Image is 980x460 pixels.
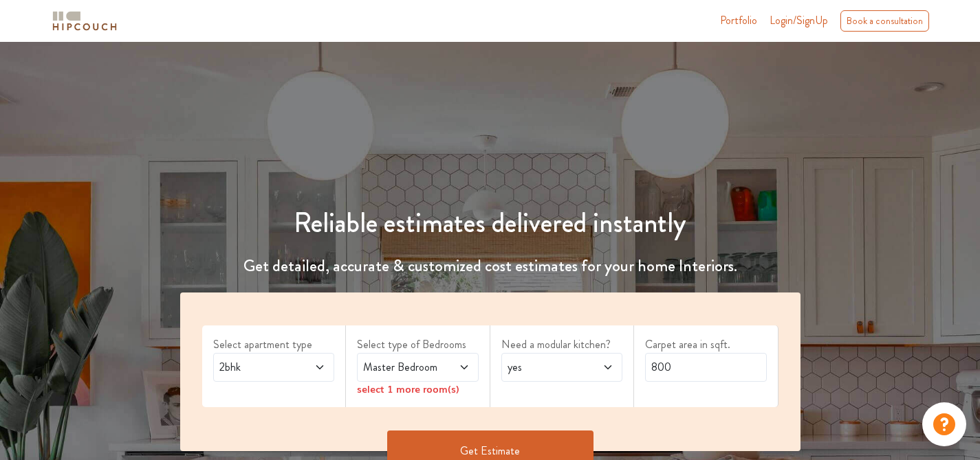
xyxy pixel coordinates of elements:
[217,359,298,376] span: 2bhk
[357,336,479,353] label: Select type of Bedrooms
[720,12,757,29] a: Portfolio
[645,336,767,353] label: Carpet area in sqft.
[505,359,587,376] span: yes
[645,353,767,382] input: Enter area sqft
[770,12,828,28] span: Login/SignUp
[50,5,119,36] span: logo-horizontal.svg
[172,207,809,240] h1: Reliable estimates delivered instantly
[357,382,479,396] div: select 1 more room(s)
[840,10,929,32] div: Book a consultation
[360,359,442,376] span: Master Bedroom
[213,336,335,353] label: Select apartment type
[50,9,119,33] img: logo-horizontal.svg
[172,256,809,276] h4: Get detailed, accurate & customized cost estimates for your home Interiors.
[501,336,623,353] label: Need a modular kitchen?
